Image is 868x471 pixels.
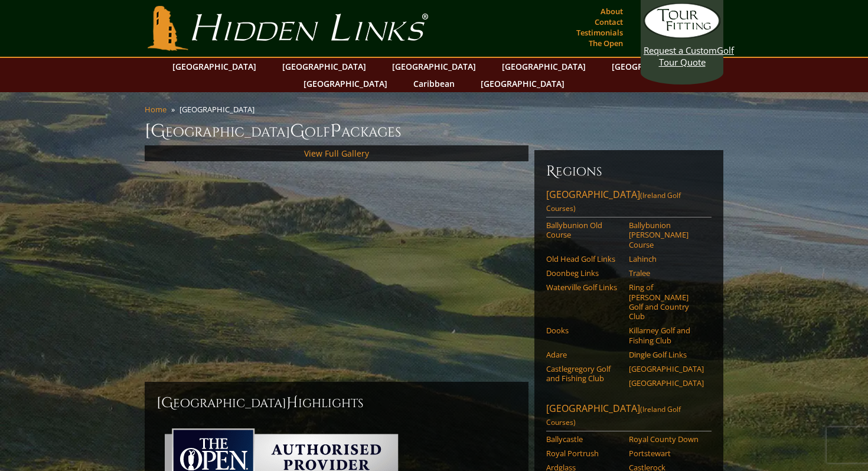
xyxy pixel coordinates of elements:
a: Caribbean [407,75,461,92]
a: [GEOGRAPHIC_DATA] [276,58,372,75]
a: Ballybunion Old Course [546,220,621,240]
a: Portstewart [629,449,704,458]
h6: Regions [546,162,712,181]
a: Contact [592,14,626,30]
a: Request a CustomGolf Tour Quote [644,3,720,68]
a: Royal County Down [629,434,704,444]
span: (Ireland Golf Courses) [546,404,681,427]
a: [GEOGRAPHIC_DATA](Ireland Golf Courses) [546,402,712,431]
a: [GEOGRAPHIC_DATA](Ireland Golf Courses) [546,188,712,217]
a: Ballycastle [546,434,621,444]
a: The Open [586,35,626,51]
a: [GEOGRAPHIC_DATA] [629,378,704,388]
span: H [286,394,298,412]
span: P [330,119,341,143]
a: Doonbeg Links [546,268,621,278]
span: Request a Custom [644,44,717,56]
a: About [598,3,626,20]
a: Old Head Golf Links [546,254,621,264]
a: Ballybunion [PERSON_NAME] Course [629,220,704,249]
a: Lahinch [629,254,704,264]
a: [GEOGRAPHIC_DATA] [629,364,704,373]
a: Dooks [546,326,621,335]
a: Adare [546,350,621,359]
a: Testimonials [573,24,626,41]
a: Castlegregory Golf and Fishing Club [546,364,621,384]
a: [GEOGRAPHIC_DATA] [167,58,262,75]
a: Waterville Golf Links [546,282,621,292]
a: [GEOGRAPHIC_DATA] [496,58,592,75]
a: Killarney Golf and Fishing Club [629,326,704,345]
h1: [GEOGRAPHIC_DATA] olf ackages [145,119,723,143]
a: [GEOGRAPHIC_DATA] [475,75,570,92]
a: Tralee [629,268,704,278]
li: [GEOGRAPHIC_DATA] [180,104,259,115]
a: [GEOGRAPHIC_DATA] [386,58,482,75]
a: Royal Portrush [546,449,621,458]
a: View Full Gallery [304,148,369,159]
a: Home [145,104,167,115]
a: [GEOGRAPHIC_DATA] [606,58,701,75]
h2: [GEOGRAPHIC_DATA] ighlights [156,394,517,412]
a: Dingle Golf Links [629,350,704,359]
a: Ring of [PERSON_NAME] Golf and Country Club [629,282,704,321]
a: [GEOGRAPHIC_DATA] [298,75,393,92]
span: G [290,119,305,143]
